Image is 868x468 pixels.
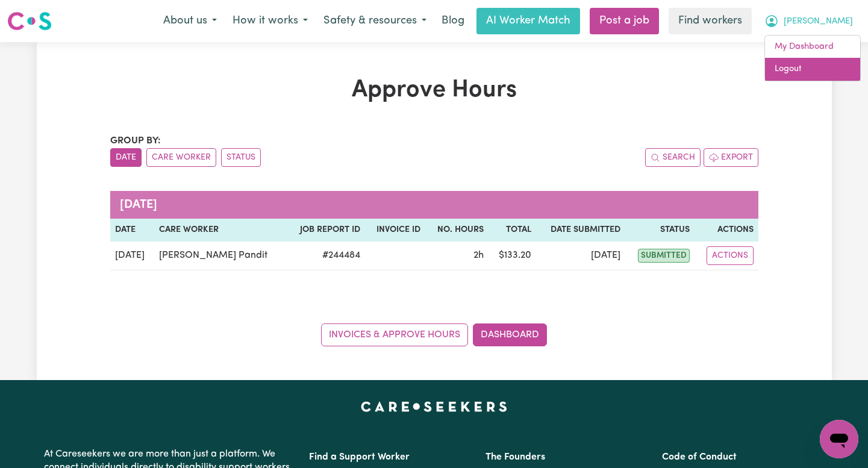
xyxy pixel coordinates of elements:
[820,420,858,458] iframe: Button to launch messaging window
[309,452,410,462] a: Find a Support Worker
[425,219,489,242] th: No. Hours
[625,219,695,242] th: Status
[7,7,52,35] a: Careseekers logo
[757,8,861,34] button: My Account
[669,8,752,34] a: Find workers
[473,323,547,346] a: Dashboard
[154,219,287,242] th: Care worker
[695,219,758,242] th: Actions
[110,136,161,146] span: Group by:
[765,36,860,58] a: My Dashboard
[645,148,701,167] button: Search
[110,191,758,219] caption: [DATE]
[110,76,758,105] h1: Approve Hours
[486,452,545,462] a: The Founders
[7,10,52,32] img: Careseekers logo
[110,242,154,270] td: [DATE]
[473,251,484,260] span: 2 hours
[154,242,287,270] td: [PERSON_NAME] Pandit
[110,148,142,167] button: sort invoices by date
[287,242,365,270] td: # 244484
[638,249,690,263] span: submitted
[764,35,861,81] div: My Account
[536,242,625,270] td: [DATE]
[365,219,425,242] th: Invoice ID
[221,148,261,167] button: sort invoices by paid status
[536,219,625,242] th: Date Submitted
[110,219,154,242] th: Date
[476,8,580,34] a: AI Worker Match
[434,8,472,34] a: Blog
[489,219,536,242] th: Total
[707,246,754,265] button: Actions
[225,8,316,34] button: How it works
[361,402,507,411] a: Careseekers home page
[590,8,659,34] a: Post a job
[662,452,737,462] a: Code of Conduct
[316,8,434,34] button: Safety & resources
[321,323,468,346] a: Invoices & Approve Hours
[287,219,365,242] th: Job Report ID
[784,15,853,28] span: [PERSON_NAME]
[704,148,758,167] button: Export
[765,58,860,81] a: Logout
[489,242,536,270] td: $ 133.20
[146,148,216,167] button: sort invoices by care worker
[155,8,225,34] button: About us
